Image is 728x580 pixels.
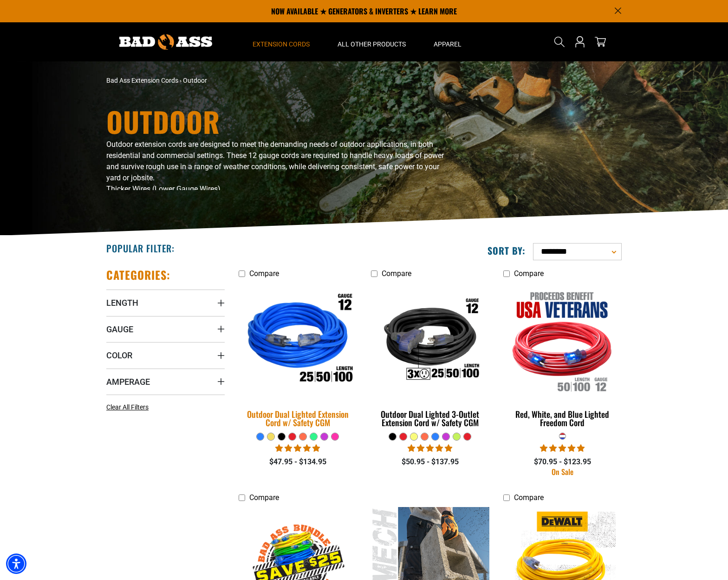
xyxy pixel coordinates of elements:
span: 4.81 stars [275,444,320,453]
summary: All Other Products [324,22,420,61]
div: $70.95 - $123.95 [503,456,622,468]
a: Bad Ass Extension Cords [106,77,178,84]
summary: Extension Cords [239,22,324,61]
div: Red, White, and Blue Lighted Freedom Cord [503,410,622,427]
summary: Color [106,342,225,368]
a: Clear All Filters [106,402,152,412]
span: › [180,77,182,84]
summary: Gauge [106,316,225,342]
span: Outdoor [183,77,207,84]
span: Extension Cords [253,40,310,48]
div: Outdoor Dual Lighted 3-Outlet Extension Cord w/ Safety CGM [371,410,489,427]
a: Outdoor Dual Lighted 3-Outlet Extension Cord w/ Safety CGM Outdoor Dual Lighted 3-Outlet Extensio... [371,283,489,432]
span: 5.00 stars [540,444,585,453]
summary: Length [106,290,225,316]
span: Length [106,297,138,308]
h2: Popular Filter: [106,242,175,254]
span: All Other Products [338,40,406,48]
span: Compare [249,493,279,502]
a: Red, White, and Blue Lighted Freedom Cord Red, White, and Blue Lighted Freedom Cord [503,283,622,432]
span: Compare [382,269,411,278]
span: 4.80 stars [408,444,452,453]
span: Clear All Filters [106,403,149,411]
summary: Amperage [106,369,225,395]
img: Bad Ass Extension Cords [119,34,212,50]
a: Outdoor Dual Lighted Extension Cord w/ Safety CGM Outdoor Dual Lighted Extension Cord w/ Safety CGM [239,283,357,432]
summary: Apparel [420,22,475,61]
span: Amperage [106,376,150,387]
span: Color [106,350,132,361]
span: Compare [514,269,544,278]
span: Thicker Wires (Lower Gauge Wires) [106,185,221,193]
img: Red, White, and Blue Lighted Freedom Cord [504,287,621,394]
a: cart [593,36,608,47]
div: Accessibility Menu [6,554,26,574]
a: Open this option [572,22,587,61]
div: $47.95 - $134.95 [239,456,357,468]
span: Apparel [434,40,461,48]
span: Compare [514,493,544,502]
div: Outdoor Dual Lighted Extension Cord w/ Safety CGM [239,410,357,427]
h2: Categories: [106,268,170,282]
summary: Search [552,34,567,49]
nav: breadcrumbs [106,76,445,86]
div: $50.95 - $137.95 [371,456,489,468]
span: Outdoor extension cords are designed to meet the demanding needs of outdoor applications, in both... [106,140,444,182]
img: Outdoor Dual Lighted 3-Outlet Extension Cord w/ Safety CGM [371,287,488,394]
span: Gauge [106,324,133,335]
h1: Outdoor [106,107,445,135]
label: Sort by: [487,244,526,257]
span: Compare [249,269,279,278]
div: On Sale [503,468,622,475]
img: Outdoor Dual Lighted Extension Cord w/ Safety CGM [233,281,363,400]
